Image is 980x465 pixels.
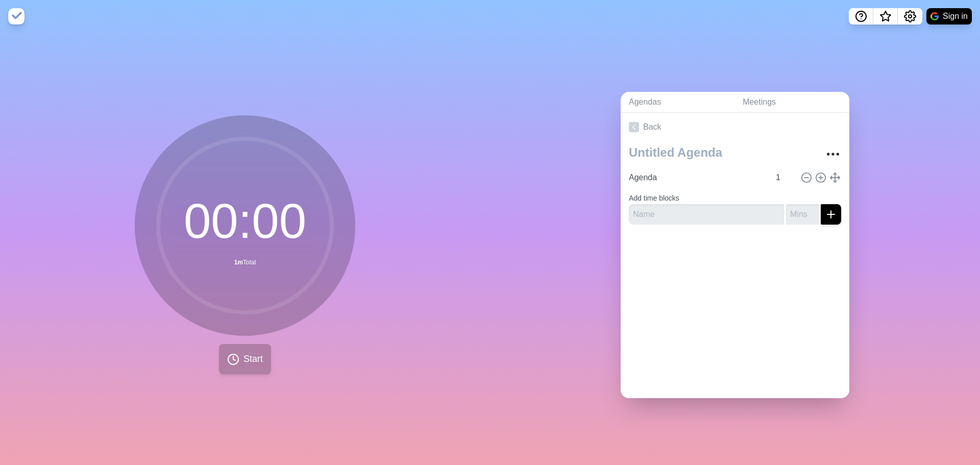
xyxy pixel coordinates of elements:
label: Add time blocks [629,194,679,202]
input: Mins [786,204,819,225]
a: Back [621,113,849,141]
span: Start [243,352,263,366]
input: Name [625,167,770,188]
a: Meetings [734,92,849,113]
input: Mins [772,167,796,188]
input: Name [629,204,784,225]
button: What’s new [873,8,898,25]
img: timeblocks logo [8,8,24,25]
button: Help [849,8,873,25]
button: More [823,144,843,164]
button: Start [219,344,271,374]
a: Agendas [621,92,734,113]
button: Settings [898,8,922,25]
img: google logo [930,12,939,20]
button: Sign in [926,8,972,25]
